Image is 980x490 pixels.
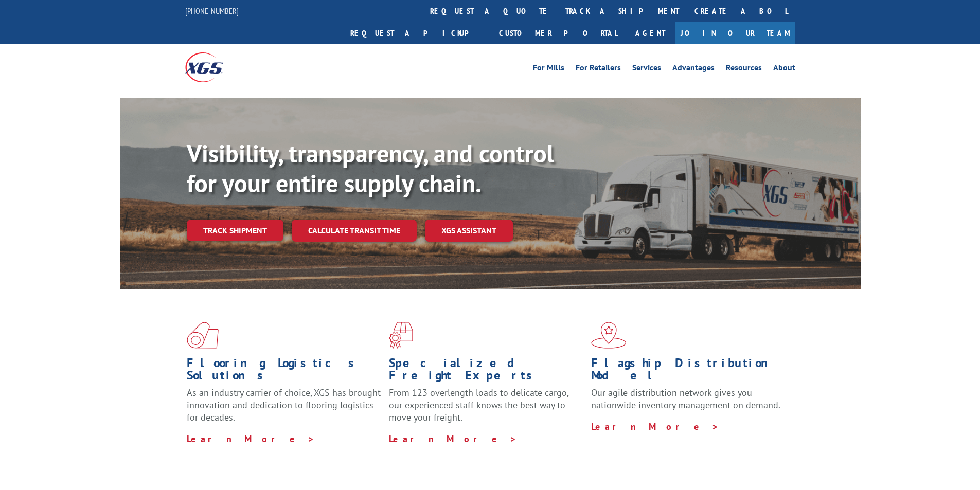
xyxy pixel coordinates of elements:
a: Learn More > [389,433,517,445]
p: From 123 overlength loads to delicate cargo, our experienced staff knows the best way to move you... [389,387,583,432]
img: xgs-icon-focused-on-flooring-red [389,322,413,349]
a: Learn More > [187,433,315,445]
a: For Retailers [576,64,621,75]
a: Request a pickup [343,22,491,44]
a: Resources [726,64,762,75]
span: As an industry carrier of choice, XGS has brought innovation and dedication to flooring logistics... [187,387,381,423]
b: Visibility, transparency, and control for your entire supply chain. [187,137,554,199]
a: [PHONE_NUMBER] [185,6,239,16]
a: Calculate transit time [292,220,417,242]
span: Our agile distribution network gives you nationwide inventory management on demand. [591,387,780,411]
h1: Flagship Distribution Model [591,357,786,387]
a: XGS ASSISTANT [425,220,513,242]
a: Advantages [672,64,715,75]
h1: Flooring Logistics Solutions [187,357,381,387]
h1: Specialized Freight Experts [389,357,583,387]
img: xgs-icon-flagship-distribution-model-red [591,322,627,349]
a: Customer Portal [491,22,625,44]
img: xgs-icon-total-supply-chain-intelligence-red [187,322,219,349]
a: Track shipment [187,220,283,241]
a: Join Our Team [675,22,795,44]
a: Agent [625,22,675,44]
a: Services [632,64,661,75]
a: Learn More > [591,421,719,432]
a: About [773,64,795,75]
a: For Mills [533,64,564,75]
